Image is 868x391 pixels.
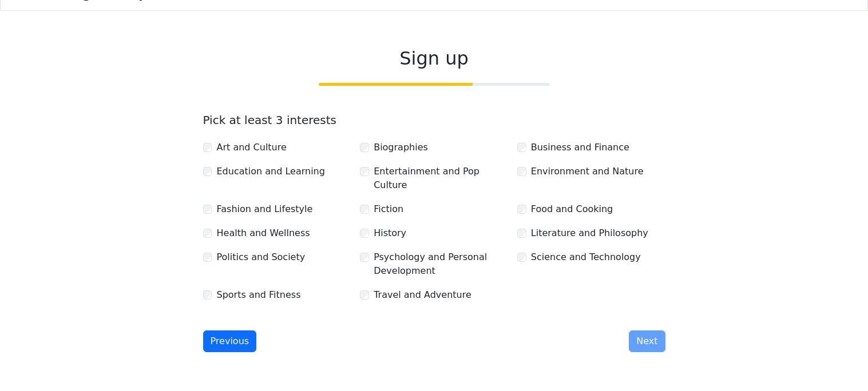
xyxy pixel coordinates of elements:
label: Fiction [374,202,403,216]
label: Travel and Adventure [374,288,471,302]
label: Biographies [374,141,428,154]
label: Environment and Nature [531,165,644,178]
button: Previous [203,330,257,352]
label: Health and Wellness [217,226,310,240]
label: History [374,226,406,240]
label: Food and Cooking [531,202,613,216]
label: Psychology and Personal Development [374,250,508,278]
label: Science and Technology [531,250,641,264]
label: Sports and Fitness [217,288,301,302]
label: Business and Finance [531,141,629,154]
label: Pick at least 3 interests [203,113,337,127]
label: Art and Culture [217,141,287,154]
label: Politics and Society [217,250,306,264]
label: Literature and Philosophy [531,226,648,240]
label: Fashion and Lifestyle [217,202,313,216]
label: Entertainment and Pop Culture [374,165,508,192]
label: Education and Learning [217,165,325,178]
h2: Sign up [203,47,665,69]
